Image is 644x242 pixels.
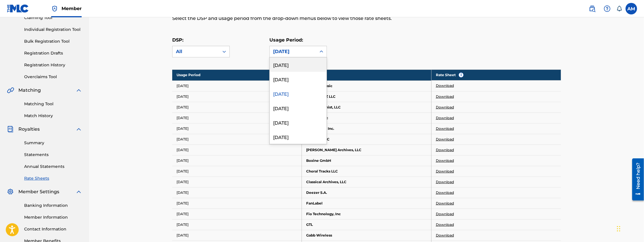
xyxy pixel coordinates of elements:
img: Royalties [7,126,14,133]
td: [DATE] [172,209,302,219]
iframe: Chat Widget [615,214,644,242]
span: Matching [18,87,41,94]
div: [DATE] [270,72,327,86]
td: Gabb Wireless [302,230,432,241]
span: Member [62,5,82,12]
td: [DATE] [172,123,302,134]
img: expand [75,126,82,133]
a: Match History [24,113,82,119]
td: GTL [302,219,432,230]
td: Appcompanist, LLC [302,102,432,112]
td: Audiomack Inc. [302,123,432,134]
div: [DATE] [270,115,327,130]
a: Annual Statements [24,164,82,170]
label: Usage Period: [269,37,303,43]
img: help [604,5,611,12]
a: Download [436,201,454,206]
a: Download [436,94,454,99]
img: MLC Logo [7,4,29,13]
td: [DATE] [172,145,302,155]
span: i [459,73,463,77]
td: [DATE] [172,134,302,145]
div: [DATE] [270,57,327,72]
td: Choral Tracks LLC [302,166,432,177]
a: Download [436,169,454,174]
a: Download [436,222,454,227]
a: Download [436,83,454,88]
img: expand [75,188,82,195]
span: Member Settings [18,188,59,195]
a: Matching Tool [24,101,82,107]
img: Matching [7,87,14,94]
label: DSP: [172,37,183,43]
div: Notifications [616,6,622,12]
a: Download [436,179,454,185]
a: Registration Drafts [24,50,82,56]
td: [DATE] [172,80,302,91]
td: [PERSON_NAME] Archives, LLC [302,145,432,155]
div: Drag [617,220,620,237]
a: Claiming Tool [24,15,82,21]
td: Beatport LLC [302,134,432,145]
a: Overclaims Tool [24,74,82,80]
div: [DATE] [270,101,327,115]
a: Rate Sheets [24,175,82,181]
a: Download [436,147,454,153]
a: Download [436,190,454,195]
div: [DATE] [270,130,327,144]
td: FanLabel [302,198,432,209]
a: Member Information [24,214,82,220]
div: [DATE] [273,48,313,55]
a: Download [436,126,454,131]
td: Amazon Music [302,80,432,91]
div: [DATE] [270,86,327,101]
td: [DATE] [172,91,302,102]
a: Individual Registration Tool [24,27,82,33]
td: [DATE] [172,198,302,209]
a: Download [436,137,454,142]
th: Usage Period [172,70,302,80]
img: expand [75,87,82,94]
td: Apple Music [302,112,432,123]
td: Classical Archives, LLC [302,177,432,187]
a: Download [436,105,454,110]
td: [DATE] [172,187,302,198]
img: Top Rightsholder [51,5,58,12]
a: Download [436,211,454,217]
a: Contact Information [24,226,82,232]
img: search [589,5,596,12]
a: Download [436,233,454,238]
td: [DATE] [172,112,302,123]
td: [DATE] [172,230,302,241]
a: Registration History [24,62,82,68]
th: Rate Sheet [432,70,561,80]
td: [DATE] [172,166,302,177]
p: Select the DSP and usage period from the drop-down menus below to view those rate sheets. [172,15,471,22]
td: [DATE] [172,177,302,187]
td: Boxine GmbH [302,155,432,166]
div: All [176,48,216,55]
a: Download [436,115,454,121]
th: DSP [302,70,432,80]
td: [DATE] [172,102,302,112]
iframe: Resource Center [628,156,644,203]
td: Anghami FZ LLC [302,91,432,102]
a: Summary [24,140,82,146]
span: Royalties [18,126,40,133]
a: Public Search [586,3,598,14]
img: Member Settings [7,188,14,195]
td: [DATE] [172,219,302,230]
td: Deezer S.A. [302,187,432,198]
td: Fio Technology, Inc [302,209,432,219]
div: User Menu [626,3,637,14]
a: Banking Information [24,202,82,209]
a: Download [436,158,454,163]
a: Bulk Registration Tool [24,38,82,44]
div: Help [601,3,613,14]
td: [DATE] [172,155,302,166]
a: Statements [24,152,82,158]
